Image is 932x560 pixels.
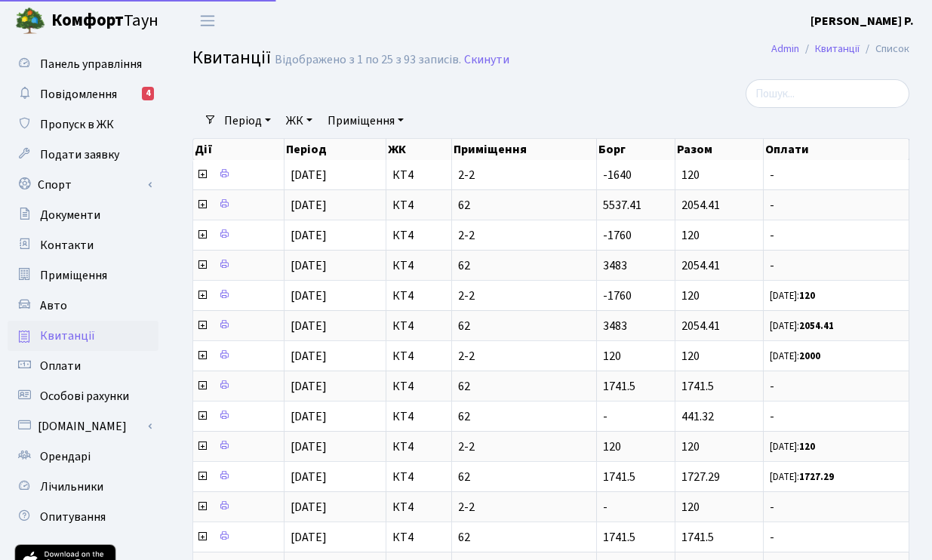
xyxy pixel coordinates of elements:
span: 62 [458,199,590,211]
a: Панель управління [8,49,158,79]
a: ЖК [280,108,318,134]
th: ЖК [386,139,453,160]
span: 1741.5 [681,378,714,395]
span: [DATE] [291,378,327,395]
b: 2000 [799,349,820,363]
b: 120 [799,289,815,303]
span: 120 [681,167,700,183]
span: [DATE] [291,499,327,515]
a: Оплати [8,351,158,381]
span: 3483 [603,257,627,274]
a: Квитанції [8,321,158,351]
a: Опитування [8,502,158,532]
a: Лічильники [8,472,158,502]
span: 62 [458,380,590,392]
span: КТ4 [392,471,446,483]
a: Приміщення [8,260,158,291]
span: КТ4 [392,169,446,181]
span: - [770,411,903,423]
span: Авто [40,297,67,314]
span: 62 [458,320,590,332]
a: Спорт [8,170,158,200]
span: 62 [458,260,590,272]
span: Повідомлення [40,86,117,103]
span: 2054.41 [681,257,720,274]
small: [DATE]: [770,440,815,454]
span: 2-2 [458,169,590,181]
span: Орендарі [40,448,91,465]
span: КТ4 [392,380,446,392]
div: 4 [142,87,154,100]
li: Список [860,41,909,57]
small: [DATE]: [770,319,834,333]
b: Комфорт [51,8,124,32]
b: 2054.41 [799,319,834,333]
span: 62 [458,411,590,423]
span: 2054.41 [681,318,720,334]
span: 2-2 [458,441,590,453]
span: 120 [603,348,621,365]
a: Повідомлення4 [8,79,158,109]
a: Орендарі [8,442,158,472]
span: - [770,380,903,392]
span: Квитанції [192,45,271,71]
span: [DATE] [291,408,327,425]
a: Особові рахунки [8,381,158,411]
span: 120 [603,438,621,455]
span: Документи [40,207,100,223]
span: 120 [681,227,700,244]
span: [DATE] [291,469,327,485]
span: [DATE] [291,227,327,244]
span: Подати заявку [40,146,119,163]
a: Пропуск в ЖК [8,109,158,140]
span: 2054.41 [681,197,720,214]
th: Оплати [764,139,909,160]
span: Контакти [40,237,94,254]
th: Разом [675,139,764,160]
input: Пошук... [746,79,909,108]
span: 120 [681,348,700,365]
span: [DATE] [291,257,327,274]
span: Особові рахунки [40,388,129,405]
span: - [770,229,903,242]
a: Квитанції [815,41,860,57]
b: 1727.29 [799,470,834,484]
span: [DATE] [291,167,327,183]
span: -1640 [603,167,632,183]
b: [PERSON_NAME] Р. [811,13,914,29]
span: 3483 [603,318,627,334]
span: КТ4 [392,229,446,242]
span: Оплати [40,358,81,374]
span: Пропуск в ЖК [40,116,114,133]
span: 5537.41 [603,197,641,214]
span: 1741.5 [603,378,635,395]
span: 441.32 [681,408,714,425]
span: - [603,408,607,425]
span: [DATE] [291,197,327,214]
th: Дії [193,139,285,160]
span: - [770,531,903,543]
span: КТ4 [392,260,446,272]
a: [PERSON_NAME] Р. [811,12,914,30]
span: [DATE] [291,529,327,546]
small: [DATE]: [770,349,820,363]
span: КТ4 [392,501,446,513]
span: - [770,199,903,211]
span: КТ4 [392,199,446,211]
img: logo.png [15,6,45,36]
span: Опитування [40,509,106,525]
span: - [770,260,903,272]
span: - [603,499,607,515]
a: Подати заявку [8,140,158,170]
div: Відображено з 1 по 25 з 93 записів. [275,53,461,67]
span: КТ4 [392,290,446,302]
span: [DATE] [291,438,327,455]
span: 120 [681,499,700,515]
span: КТ4 [392,531,446,543]
span: 1741.5 [603,529,635,546]
span: 1741.5 [603,469,635,485]
span: 62 [458,531,590,543]
span: [DATE] [291,288,327,304]
th: Період [285,139,386,160]
small: [DATE]: [770,470,834,484]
